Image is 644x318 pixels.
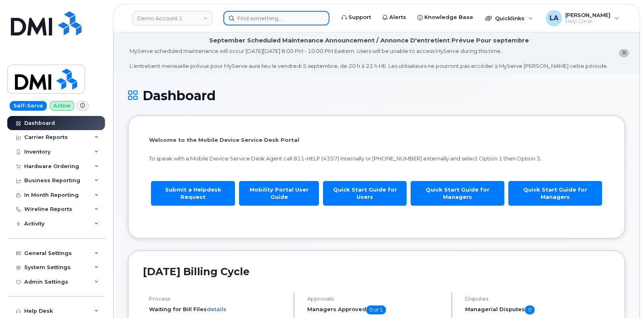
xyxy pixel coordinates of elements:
a: Mobility Portal User Guide [239,181,319,206]
h4: Disputes [465,296,610,302]
h4: Approvals [307,296,445,302]
li: Waiting for Bill Files [149,305,287,313]
p: Welcome to the Mobile Device Service Desk Portal [149,136,604,144]
a: Submit a Helpdesk Request [151,181,235,206]
h5: Managerial Disputes [465,305,610,314]
button: close notification [619,49,629,57]
a: Quick Start Guide for Managers [508,181,602,206]
h1: Dashboard [128,88,625,103]
div: September Scheduled Maintenance Announcement / Annonce D'entretient Prévue Pour septembre [209,36,529,45]
a: Quick Start Guide for Managers [411,181,504,206]
span: 0 of 1 [366,305,386,314]
h5: Managers Approved [307,305,445,314]
h2: [DATE] Billing Cycle [143,265,610,278]
h4: Process [149,296,287,302]
div: MyServe scheduled maintenance will occur [DATE][DATE] 8:00 PM - 10:00 PM Eastern. Users will be u... [130,47,608,70]
span: 0 [525,305,535,314]
a: details [207,306,227,312]
p: To speak with a Mobile Device Service Desk Agent call 811-HELP (4357) internally or [PHONE_NUMBER... [149,155,604,162]
a: Quick Start Guide for Users [323,181,407,206]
